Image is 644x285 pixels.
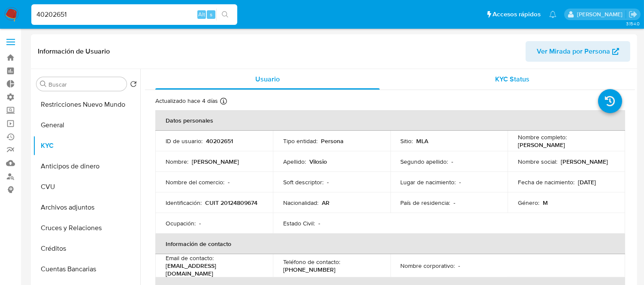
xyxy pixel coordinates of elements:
button: CVU [33,177,140,197]
input: Buscar [48,81,123,88]
p: País de residencia : [401,199,450,207]
p: Género : [518,199,539,207]
p: Ocupación : [166,219,196,227]
button: General [33,115,140,135]
p: AR [322,199,330,207]
th: Información de contacto [155,234,625,254]
p: - [459,262,460,270]
a: Notificaciones [549,11,556,18]
p: Estado Civil : [283,219,315,227]
p: Identificación : [166,199,202,207]
button: Cruces y Relaciones [33,218,140,238]
p: Fecha de nacimiento : [518,178,574,186]
p: ID de usuario : [166,137,203,145]
p: Vilosio [309,158,327,165]
button: Ver Mirada por Persona [526,41,630,62]
p: Nombre : [166,158,188,165]
span: Usuario [255,74,280,84]
p: zoe.breuer@mercadolibre.com [577,10,626,18]
input: Buscar usuario o caso... [31,9,237,20]
p: Segundo apellido : [401,158,448,165]
p: Soft descriptor : [283,178,324,186]
p: [PERSON_NAME] [518,141,565,149]
button: Restricciones Nuevo Mundo [33,94,140,115]
p: - [318,219,320,227]
span: Alt [198,10,205,18]
p: [EMAIL_ADDRESS][DOMAIN_NAME] [166,262,259,277]
p: - [454,199,456,207]
span: s [210,10,212,18]
a: Salir [629,10,638,19]
button: search-icon [216,9,234,21]
p: MLA [417,137,429,145]
p: - [452,158,454,165]
p: CUIT 20124809674 [205,199,257,207]
p: Email de contacto : [166,254,214,262]
p: Teléfono de contacto : [283,258,340,266]
p: Actualizado hace 4 días [155,97,218,105]
p: Lugar de nacimiento : [401,178,456,186]
p: M [543,199,548,207]
p: [PERSON_NAME] [192,158,239,165]
span: Ver Mirada por Persona [537,41,610,62]
button: Anticipos de dinero [33,156,140,177]
p: Nombre social : [518,158,557,165]
p: 40202651 [206,137,233,145]
p: - [199,219,201,227]
p: [DATE] [578,178,596,186]
p: Tipo entidad : [283,137,317,145]
p: - [228,178,230,186]
p: - [327,178,329,186]
p: Nombre completo : [518,133,567,141]
button: Archivos adjuntos [33,197,140,218]
th: Datos personales [155,110,625,131]
button: Buscar [40,81,47,87]
button: KYC [33,135,140,156]
button: Cuentas Bancarias [33,259,140,279]
p: Nombre corporativo : [401,262,455,270]
p: - [460,178,461,186]
span: KYC Status [496,74,530,84]
p: Apellido : [283,158,306,165]
p: Nombre del comercio : [166,178,224,186]
span: Accesos rápidos [493,10,541,19]
button: Volver al orden por defecto [130,81,137,90]
p: Sitio : [401,137,413,145]
p: [PHONE_NUMBER] [283,266,336,273]
h1: Información de Usuario [38,47,110,56]
p: Persona [321,137,344,145]
button: Créditos [33,238,140,259]
p: Nacionalidad : [283,199,318,207]
p: [PERSON_NAME] [561,158,608,165]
